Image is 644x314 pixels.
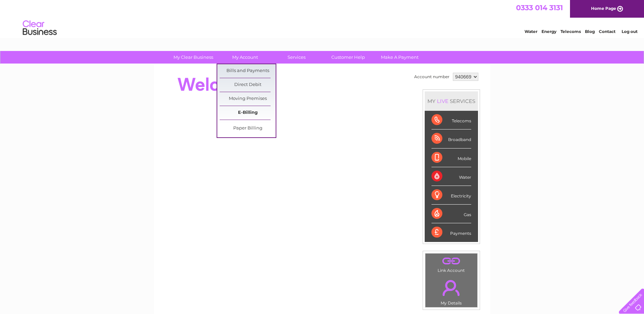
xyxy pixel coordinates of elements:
[22,18,57,38] img: logo.png
[217,51,273,64] a: My Account
[431,149,471,167] div: Mobile
[622,29,638,34] a: Log out
[220,122,276,135] a: Paper Billing
[427,276,476,300] a: .
[436,98,450,104] div: LIVE
[425,91,478,111] div: MY SERVICES
[425,253,478,275] td: Link Account
[425,274,478,308] td: My Details
[412,71,451,83] td: Account number
[427,255,476,267] a: .
[269,51,325,64] a: Services
[431,223,471,242] div: Payments
[372,51,428,64] a: Make A Payment
[162,4,483,33] div: Clear Business is a trading name of Verastar Limited (registered in [GEOGRAPHIC_DATA] No. 3667643...
[431,205,471,223] div: Gas
[220,92,276,106] a: Moving Premises
[431,111,471,129] div: Telecoms
[525,29,537,34] a: Water
[165,51,221,64] a: My Clear Business
[560,29,581,34] a: Telecoms
[220,78,276,92] a: Direct Debit
[431,129,471,148] div: Broadband
[599,29,615,34] a: Contact
[541,29,556,34] a: Energy
[431,186,471,205] div: Electricity
[431,167,471,186] div: Water
[585,29,595,34] a: Blog
[220,64,276,78] a: Bills and Payments
[516,3,563,12] a: 0333 014 3131
[320,51,376,64] a: Customer Help
[220,106,276,120] a: E-Billing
